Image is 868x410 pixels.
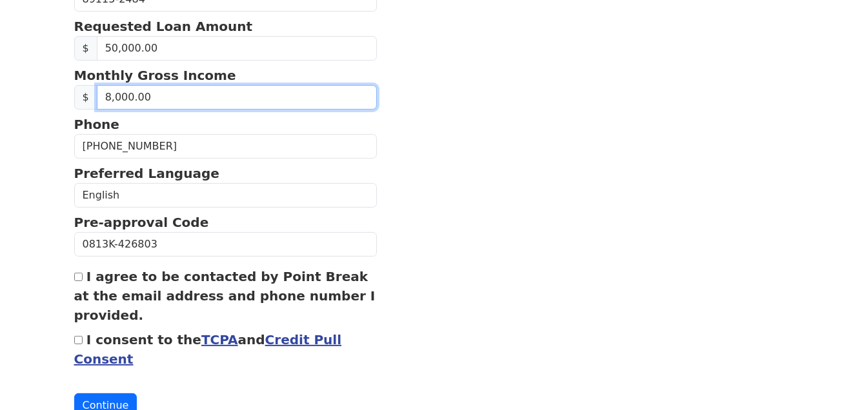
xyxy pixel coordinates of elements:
[74,117,119,132] strong: Phone
[74,19,253,34] strong: Requested Loan Amount
[74,85,97,110] span: $
[74,332,342,367] label: I consent to the and
[74,134,378,159] input: Phone
[74,215,209,230] strong: Pre-approval Code
[74,269,376,323] label: I agree to be contacted by Point Break at the email address and phone number I provided.
[74,166,219,181] strong: Preferred Language
[201,332,238,347] a: TCPA
[74,232,378,257] input: Pre-approval Code
[97,36,378,61] input: Requested Loan Amount
[74,36,97,61] span: $
[74,66,378,85] p: Monthly Gross Income
[97,85,378,110] input: 0.00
